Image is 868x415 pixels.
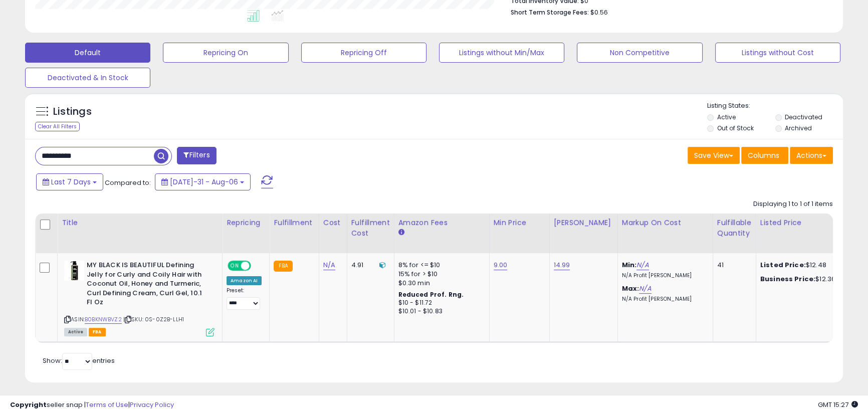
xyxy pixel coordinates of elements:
[398,228,404,237] small: Amazon Fees.
[622,272,705,279] p: N/A Profit [PERSON_NAME]
[86,400,128,409] a: Terms of Use
[25,43,150,63] button: Default
[35,122,80,131] div: Clear All Filters
[85,315,122,324] a: B0BKNWBVZ2
[250,262,266,270] span: OFF
[301,43,426,63] button: Repricing Off
[717,261,748,270] div: 41
[494,218,545,228] div: Min Price
[227,287,262,310] div: Preset:
[439,43,564,63] button: Listings without Min/Max
[494,260,508,270] a: 9.00
[622,218,709,228] div: Markup on Cost
[622,284,639,293] b: Max:
[554,260,570,270] a: 14.99
[622,260,637,270] b: Min:
[274,261,292,272] small: FBA
[688,147,740,164] button: Save View
[170,177,238,187] span: [DATE]-31 - Aug-06
[760,274,815,284] b: Business Price:
[398,290,464,299] b: Reduced Prof. Rng.
[717,124,753,132] label: Out of Stock
[785,113,822,121] label: Deactivated
[741,147,788,164] button: Columns
[351,261,386,270] div: 4.91
[717,113,735,121] label: Active
[105,178,151,187] span: Compared to:
[622,296,705,303] p: N/A Profit [PERSON_NAME]
[351,218,390,239] div: Fulfillment Cost
[707,101,843,111] p: Listing States:
[717,218,752,239] div: Fulfillable Quantity
[123,315,184,323] span: | SKU: 0S-0Z2B-LLH1
[753,199,833,209] div: Displaying 1 to 1 of 1 items
[398,279,482,288] div: $0.30 min
[53,105,92,119] h5: Listings
[818,400,858,409] span: 2025-08-14 15:27 GMT
[229,262,241,270] span: ON
[227,276,262,285] div: Amazon AI
[323,260,335,270] a: N/A
[398,307,482,316] div: $10.01 - $10.83
[554,218,613,228] div: [PERSON_NAME]
[64,261,84,281] img: 41XzUBnZTQL._SL40_.jpg
[64,261,214,335] div: ASIN:
[577,43,702,63] button: Non Competitive
[398,261,482,270] div: 8% for <= $10
[790,147,833,164] button: Actions
[590,8,608,17] span: $0.56
[64,328,87,336] span: All listings currently available for purchase on Amazon
[760,275,843,284] div: $12.36
[36,173,103,190] button: Last 7 Days
[398,218,485,228] div: Amazon Fees
[10,400,174,410] div: seller snap | |
[43,356,115,365] span: Show: entries
[163,43,288,63] button: Repricing On
[398,270,482,279] div: 15% for > $10
[227,218,265,228] div: Repricing
[636,260,648,270] a: N/A
[155,173,251,190] button: [DATE]-31 - Aug-06
[398,299,482,307] div: $10 - $11.72
[617,214,713,253] th: The percentage added to the cost of goods (COGS) that forms the calculator for Min & Max prices.
[760,260,806,270] b: Listed Price:
[748,150,779,160] span: Columns
[62,218,218,228] div: Title
[130,400,174,409] a: Privacy Policy
[87,261,208,310] b: MY BLACK IS BEAUTIFUL Defining Jelly for Curly and Coily Hair with Coconut Oil, Honey and Turmeri...
[89,328,106,336] span: FBA
[715,43,840,63] button: Listings without Cost
[323,218,343,228] div: Cost
[639,284,651,294] a: N/A
[10,400,47,409] strong: Copyright
[25,68,150,88] button: Deactivated & In Stock
[177,147,216,164] button: Filters
[274,218,314,228] div: Fulfillment
[51,177,91,187] span: Last 7 Days
[760,218,847,228] div: Listed Price
[511,8,589,17] b: Short Term Storage Fees:
[760,261,843,270] div: $12.48
[785,124,812,132] label: Archived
